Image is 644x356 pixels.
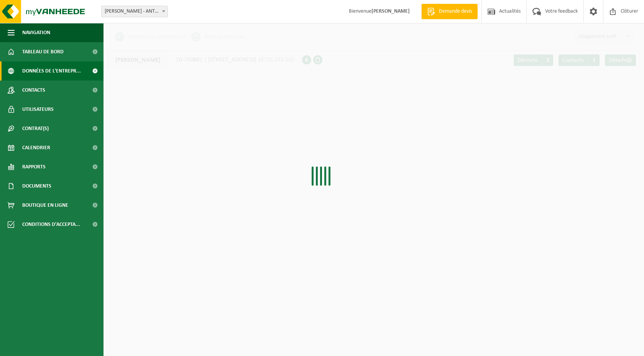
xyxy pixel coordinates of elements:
[421,4,478,19] a: Demande devis
[575,31,632,43] span: Uniquement actif
[261,57,294,63] span: 0725.243.165
[575,31,632,42] span: Uniquement actif
[22,23,50,42] span: Navigation
[102,6,168,17] span: LUC GILSOUL - ANTHEIT
[605,54,636,66] a: Détails
[562,57,584,63] span: Contacts
[22,215,80,234] span: Conditions d'accepta...
[437,8,474,15] span: Demande devis
[22,61,81,81] span: Données de l'entrepr...
[108,51,168,69] span: [PERSON_NAME]
[101,6,168,17] span: LUC GILSOUL - ANTHEIT
[22,176,51,196] span: Documents
[22,100,54,119] span: Utilisateurs
[22,157,46,176] span: Rapports
[559,54,600,66] a: Contacts 1
[22,138,50,157] span: Calendrier
[371,8,410,14] strong: [PERSON_NAME]
[22,119,49,138] span: Contrat(s)
[514,54,553,66] a: Déchets 1
[191,31,245,43] li: Nom producteur
[22,196,68,215] span: Boutique en ligne
[107,50,302,69] div: 10-750882 | [STREET_ADDRESS] |
[517,57,537,63] span: Déchets
[115,31,186,43] li: Partenaire commercial
[22,42,64,61] span: Tableau de bord
[542,54,553,66] span: 1
[588,54,600,66] span: 1
[22,81,45,100] span: Contacts
[609,57,626,63] span: Détails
